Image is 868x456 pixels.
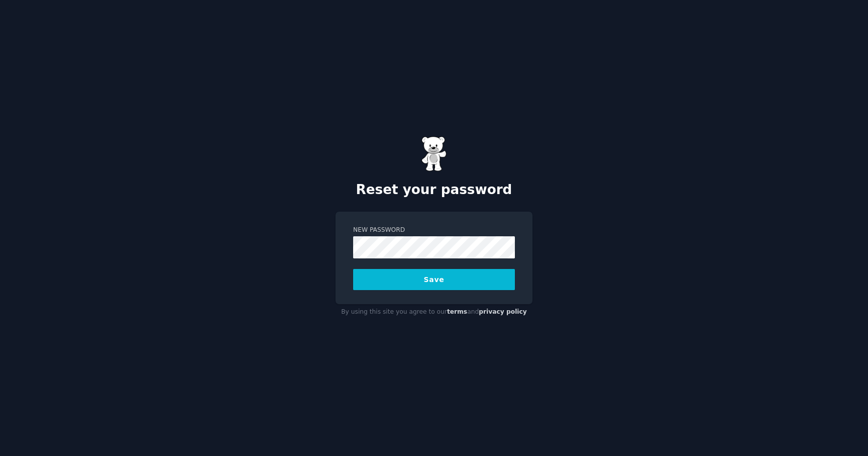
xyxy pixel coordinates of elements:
a: privacy policy [479,308,527,315]
img: Gummy Bear [421,136,447,171]
button: Save [353,269,515,290]
div: By using this site you agree to our and [336,304,532,320]
a: terms [447,308,467,315]
label: New Password [353,226,515,235]
h2: Reset your password [336,182,532,198]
